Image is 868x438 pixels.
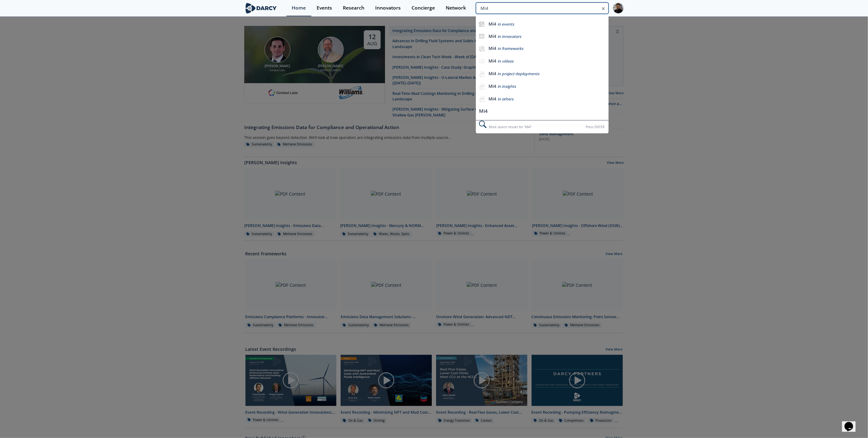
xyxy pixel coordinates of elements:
div: Events [317,6,332,10]
b: Mi4 [489,21,496,27]
input: Advanced Search [476,2,609,14]
iframe: chat widget [842,413,862,432]
b: Mi4 [489,96,496,102]
img: icon [479,34,485,39]
div: Research [343,6,364,10]
img: icon [479,21,485,27]
img: logo-wide.svg [244,3,278,14]
b: Mi4 [489,45,496,51]
b: Mi4 [489,58,496,64]
b: Mi4 [489,33,496,39]
span: in videos [497,59,513,64]
span: in events [497,22,514,27]
div: More search results for " Mi4 " [476,120,609,133]
span: in insights [497,84,516,89]
div: Concierge [412,6,435,10]
div: Network [446,6,466,10]
span: in project deployments [497,71,539,76]
div: Innovators [375,6,401,10]
img: Profile [613,3,624,14]
div: Home [292,6,306,10]
b: Mi4 [489,83,496,89]
span: in others [497,96,513,102]
span: in frameworks [497,46,523,51]
div: Press ENTER [586,124,604,130]
b: Mi4 [489,71,496,76]
span: in innovators [497,34,521,39]
li: Mi4 [476,106,609,117]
